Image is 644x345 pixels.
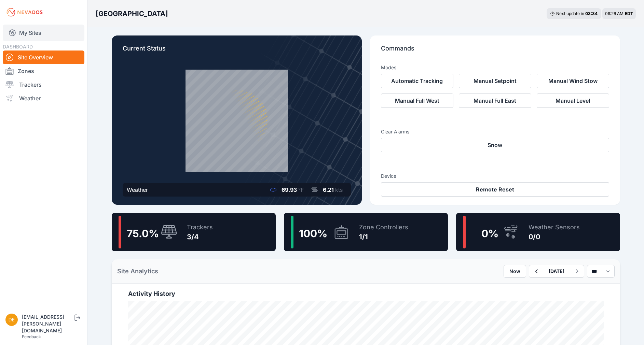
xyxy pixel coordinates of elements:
h3: Device [381,173,609,179]
div: [EMAIL_ADDRESS][PERSON_NAME][DOMAIN_NAME] [22,314,73,334]
button: [DATE] [543,265,570,277]
a: Feedback [22,334,41,339]
button: Manual Level [537,94,609,108]
button: Now [504,265,526,278]
a: 100%Zone Controllers1/1 [284,213,448,251]
button: Remote Reset [381,182,609,197]
a: 0%Weather Sensors0/0 [456,213,620,251]
a: 75.0%Trackers3/4 [112,213,276,251]
span: EDT [625,11,633,16]
div: Trackers [187,222,213,232]
a: Weather [3,91,84,105]
span: 6.21 [323,186,334,193]
button: Manual Full West [381,94,453,108]
nav: Breadcrumb [96,5,168,23]
button: Manual Setpoint [459,74,531,88]
div: Weather Sensors [529,222,580,232]
span: 09:26 AM [605,11,624,16]
p: Current Status [123,44,351,59]
h3: [GEOGRAPHIC_DATA] [96,9,168,18]
span: 69.93 [282,186,297,193]
h2: Activity History [128,289,604,299]
a: Trackers [3,78,84,91]
span: Next update in [556,11,584,16]
div: 03 : 34 [585,11,598,16]
div: Zone Controllers [359,222,408,232]
span: DASHBOARD [3,44,33,49]
button: Snow [381,138,609,152]
img: Nevados [5,7,44,18]
button: Automatic Tracking [381,74,453,88]
span: 0 % [481,227,498,240]
a: Zones [3,64,84,78]
div: Weather [127,186,148,194]
h2: Site Analytics [117,267,158,276]
h3: Modes [381,64,396,71]
div: 0/0 [529,232,580,242]
img: devin.martin@nevados.solar [5,314,18,326]
p: Commands [381,44,609,59]
span: 100 % [299,227,327,240]
div: 1/1 [359,232,408,242]
button: Manual Full East [459,94,531,108]
h3: Clear Alarms [381,128,609,135]
a: Site Overview [3,51,84,64]
span: kts [335,186,343,193]
a: My Sites [3,25,84,41]
div: 3/4 [187,232,213,242]
span: °F [298,186,304,193]
span: 75.0 % [127,227,159,240]
button: Manual Wind Stow [537,74,609,88]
